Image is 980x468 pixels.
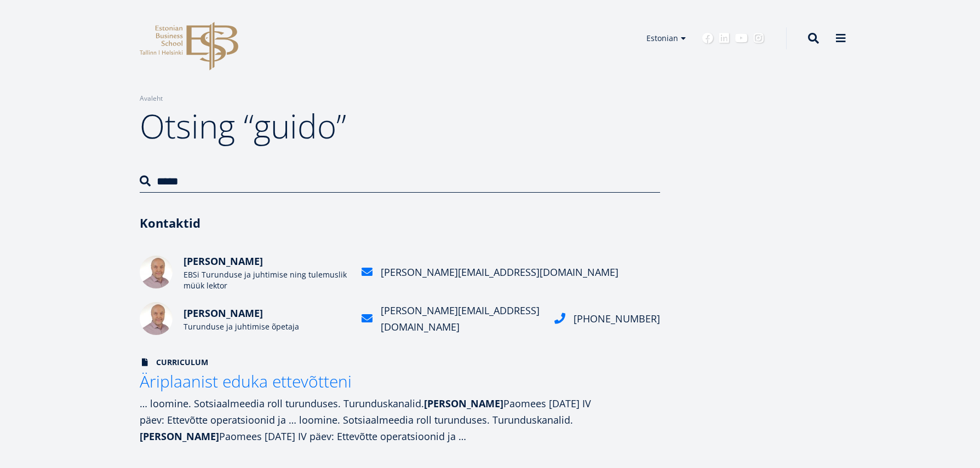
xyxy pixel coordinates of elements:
span: [PERSON_NAME] [184,255,263,268]
a: Youtube [735,33,748,44]
strong: [PERSON_NAME] [424,397,503,410]
div: [PHONE_NUMBER] [574,310,660,327]
a: Linkedin [719,33,730,44]
a: Instagram [753,33,764,44]
div: [PERSON_NAME][EMAIL_ADDRESS][DOMAIN_NAME] [381,302,541,335]
a: Avaleht [140,93,163,104]
div: [PERSON_NAME][EMAIL_ADDRESS][DOMAIN_NAME] [381,264,618,280]
span: [PERSON_NAME] [184,307,263,320]
div: … loomine. Sotsiaalmeedia roll turunduses. Turunduskanalid. Paomees [DATE] IV päev: Ettevõtte ope... [140,395,660,444]
div: EBSi Turunduse ja juhtimise ning tulemuslik müük lektor [184,269,348,291]
img: a [140,302,173,335]
img: Guido Paomees [140,256,173,288]
span: Curriculum [140,357,208,368]
div: Turunduse ja juhtimise õpetaja [184,321,348,332]
span: Äriplaanist eduka ettevõtteni [140,370,352,392]
h1: Otsing “guido” [140,104,660,148]
strong: [PERSON_NAME] [140,430,219,443]
a: Facebook [702,33,713,44]
h3: Kontaktid [140,215,660,231]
